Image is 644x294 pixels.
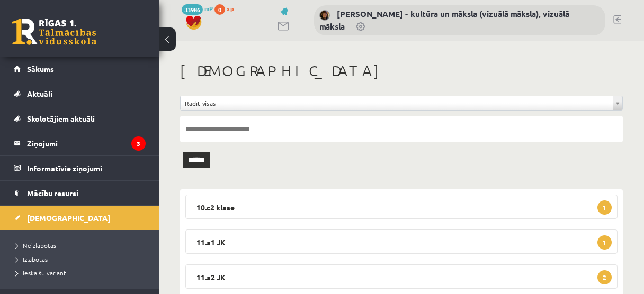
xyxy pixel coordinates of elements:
img: Ilze Kolka - kultūra un māksla (vizuālā māksla), vizuālā māksla [319,10,330,21]
legend: 11.a1 JK [185,229,618,254]
span: Sākums [27,64,54,73]
legend: Ziņojumi [27,131,146,155]
a: Mācību resursi [14,181,146,205]
a: Informatīvie ziņojumi [14,156,146,180]
a: Aktuāli [14,81,146,106]
span: Ieskaišu varianti [16,269,68,277]
a: Ieskaišu varianti [16,268,148,278]
span: Aktuāli [27,89,52,98]
span: Neizlabotās [16,241,56,250]
span: 0 [214,4,225,15]
a: Ziņojumi3 [14,131,146,155]
h1: [DEMOGRAPHIC_DATA] [180,62,623,80]
span: Mācību resursi [27,188,78,198]
span: mP [204,4,213,13]
a: Rīgas 1. Tālmācības vidusskola [12,19,96,45]
span: 1 [597,200,612,215]
i: 3 [131,136,146,151]
legend: 11.a2 JK [185,264,618,289]
span: xp [227,4,234,13]
span: 33986 [182,4,203,15]
span: Rādīt visas [185,96,609,110]
span: [DEMOGRAPHIC_DATA] [27,213,110,223]
span: 1 [597,235,612,250]
a: Skolotājiem aktuāli [14,106,146,131]
legend: Informatīvie ziņojumi [27,156,146,180]
a: Izlabotās [16,254,148,264]
span: 2 [597,270,612,284]
a: Rādīt visas [181,96,622,110]
span: Skolotājiem aktuāli [27,114,95,123]
a: [PERSON_NAME] - kultūra un māksla (vizuālā māksla), vizuālā māksla [319,8,569,32]
a: [DEMOGRAPHIC_DATA] [14,206,146,230]
a: Neizlabotās [16,241,148,250]
a: 0 xp [214,4,239,13]
a: Sākums [14,57,146,81]
legend: 10.c2 klase [185,195,618,219]
a: 33986 mP [182,4,213,13]
span: Izlabotās [16,255,48,263]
